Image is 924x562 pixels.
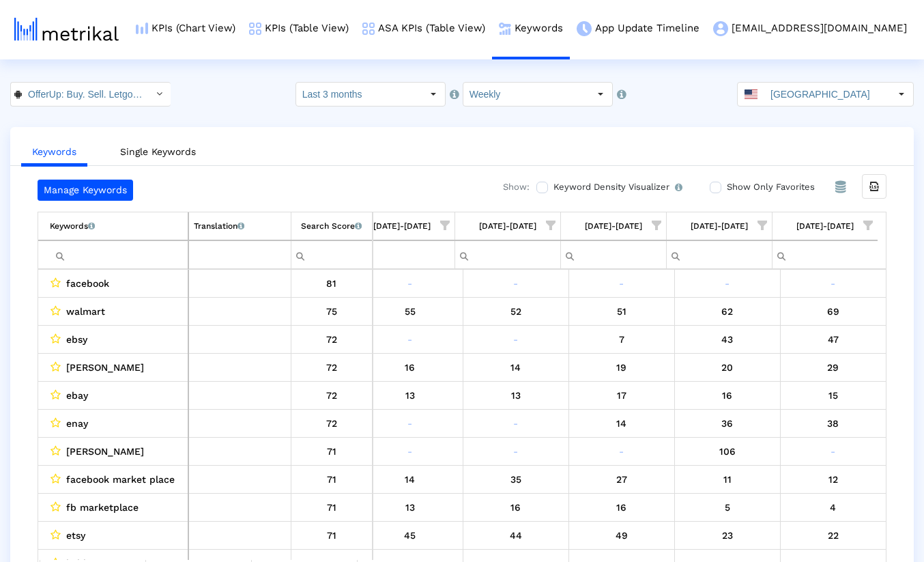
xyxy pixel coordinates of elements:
[66,415,88,432] span: enay
[349,212,454,240] td: Column 08/17/25-08/23/25
[666,212,772,240] td: Column 09/07/25-09/13/25
[66,275,109,292] span: facebook
[680,415,775,432] div: 9/13/25
[362,303,458,320] div: 8/23/25
[680,331,775,348] div: 9/13/25
[296,470,368,488] div: 71
[589,83,612,106] div: Select
[468,526,564,544] div: 8/30/25
[862,174,886,199] div: Export all data
[136,23,148,34] img: kpi-chart-menu-icon.png
[296,498,368,516] div: 71
[574,498,669,516] div: 9/6/25
[574,303,669,320] div: 9/6/25
[574,275,669,292] div: 9/6/25
[362,275,458,292] div: 8/23/25
[574,359,669,376] div: 9/6/25
[785,303,882,320] div: 9/20/25
[50,244,188,266] input: Filter cell
[362,23,375,35] img: kpi-table-menu-icon.png
[21,139,87,167] a: Keywords
[291,244,373,266] input: Filter cell
[680,303,775,320] div: 9/13/25
[349,244,454,266] input: Filter cell
[188,240,291,269] td: Filter cell
[109,139,207,165] a: Single Keywords
[796,217,854,235] div: [DATE]-[DATE]
[691,217,748,235] div: [DATE]-[DATE]
[785,331,882,348] div: 9/20/25
[147,83,171,106] div: Select
[296,442,368,460] div: 71
[249,23,261,35] img: kpi-table-menu-icon.png
[66,303,105,320] span: walmart
[577,21,592,36] img: app-update-menu-icon.png
[454,240,560,269] td: Filter cell
[785,470,882,488] div: 9/20/25
[772,240,878,269] td: Filter cell
[723,180,815,195] label: Show Only Favorites
[574,415,669,432] div: 9/6/25
[50,217,95,235] div: Keywords
[66,387,88,404] span: ebay
[772,212,878,240] td: Column 09/14/25-09/20/25
[373,217,431,235] div: [DATE]-[DATE]
[296,387,368,404] div: 72
[66,498,139,516] span: fb marketplace
[291,212,373,240] td: Column Search Score
[189,244,291,266] input: Filter cell
[66,442,144,460] span: [PERSON_NAME]
[296,331,368,348] div: 72
[757,221,767,230] span: Show filter options for column '09/07/25-09/13/25'
[560,240,666,269] td: Filter cell
[66,470,175,488] span: facebook market place
[440,221,450,230] span: Show filter options for column '08/17/25-08/23/25'
[785,359,882,376] div: 9/20/25
[362,331,458,348] div: 8/23/25
[296,303,368,320] div: 75
[468,498,564,516] div: 8/30/25
[785,415,882,432] div: 9/20/25
[296,275,368,292] div: 81
[546,221,555,230] span: Show filter options for column '08/24/25-08/30/25'
[561,244,666,266] input: Filter cell
[574,387,669,404] div: 9/6/25
[680,442,775,460] div: 9/13/25
[667,244,772,266] input: Filter cell
[468,331,564,348] div: 8/30/25
[863,221,873,230] span: Show filter options for column '09/14/25-09/20/25'
[349,240,454,269] td: Filter cell
[680,387,775,404] div: 9/13/25
[574,470,669,488] div: 9/6/25
[66,331,87,348] span: ebsy
[785,498,882,516] div: 9/20/25
[38,180,133,201] a: Manage Keywords
[362,470,458,488] div: 8/23/25
[499,23,511,35] img: keywords.png
[468,415,564,432] div: 8/30/25
[422,83,445,106] div: Select
[296,359,368,376] div: 72
[188,212,291,240] td: Column Translation
[38,212,188,240] td: Column Keyword
[479,217,536,235] div: [DATE]-[DATE]
[680,498,775,516] div: 9/13/25
[468,303,564,320] div: 8/30/25
[362,359,458,376] div: 8/23/25
[66,359,144,376] span: [PERSON_NAME]
[362,387,458,404] div: 8/23/25
[362,526,458,544] div: 8/23/25
[468,442,564,460] div: 8/30/25
[680,275,775,292] div: 9/13/25
[785,526,882,544] div: 9/20/25
[713,21,728,36] img: my-account-menu-icon.png
[773,244,878,266] input: Filter cell
[454,212,560,240] td: Column 08/24/25-08/30/25
[296,526,368,544] div: 71
[574,442,669,460] div: 9/6/25
[14,18,119,41] img: metrical-logo-light.png
[468,275,564,292] div: 8/30/25
[574,526,669,544] div: 9/6/25
[455,244,560,266] input: Filter cell
[468,359,564,376] div: 8/30/25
